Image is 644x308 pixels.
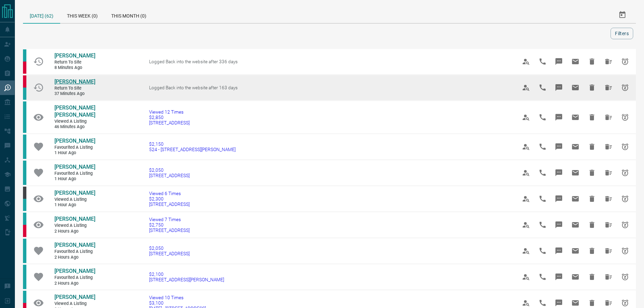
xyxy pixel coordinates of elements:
[23,49,26,62] div: condos.ca
[617,79,633,96] span: Snooze
[149,191,190,207] a: Viewed 6 Times$2,300[STREET_ADDRESS]
[23,225,26,237] div: property.ca
[23,101,26,133] div: condos.ca
[584,165,600,181] span: Hide
[149,109,190,115] span: Viewed 12 Times
[149,222,190,228] span: $2,750
[534,191,551,207] span: Call
[617,139,633,155] span: Snooze
[551,79,567,96] span: Message
[584,243,600,259] span: Hide
[54,52,95,59] span: [PERSON_NAME]
[54,145,95,150] span: Favourited a Listing
[54,176,95,182] span: 1 hour ago
[23,265,26,289] div: condos.ca
[600,269,617,285] span: Hide All from Leon Richards
[149,141,236,147] span: $2,150
[584,79,600,96] span: Hide
[534,79,551,96] span: Call
[534,109,551,125] span: Call
[149,196,190,202] span: $2,300
[551,243,567,259] span: Message
[23,75,26,88] div: property.ca
[54,202,95,208] span: 1 hour ago
[104,7,153,23] div: This Month (0)
[567,139,583,155] span: Email
[149,141,236,152] a: $2,150524 - [STREET_ADDRESS][PERSON_NAME]
[534,139,551,155] span: Call
[534,243,551,259] span: Call
[23,161,26,185] div: condos.ca
[149,147,236,152] span: 524 - [STREET_ADDRESS][PERSON_NAME]
[600,139,617,155] span: Hide All from Leon Richards
[518,217,534,233] span: View Profile
[551,269,567,285] span: Message
[617,109,633,125] span: Snooze
[584,269,600,285] span: Hide
[567,79,583,96] span: Email
[584,53,600,70] span: Hide
[518,269,534,285] span: View Profile
[54,249,95,255] span: Favourited a Listing
[54,78,95,86] a: [PERSON_NAME]
[149,173,190,178] span: [STREET_ADDRESS]
[23,88,26,100] div: condos.ca
[149,245,190,256] a: $2,050[STREET_ADDRESS]
[23,135,26,159] div: condos.ca
[54,216,95,222] span: [PERSON_NAME]
[551,191,567,207] span: Message
[617,243,633,259] span: Snooze
[23,239,26,263] div: condos.ca
[54,65,95,71] span: 8 minutes ago
[54,150,95,156] span: 1 hour ago
[518,109,534,125] span: View Profile
[567,217,583,233] span: Email
[518,243,534,259] span: View Profile
[54,52,95,60] a: [PERSON_NAME]
[617,269,633,285] span: Snooze
[54,91,95,97] span: 37 minutes ago
[534,53,551,70] span: Call
[54,138,95,144] span: [PERSON_NAME]
[23,213,26,225] div: condos.ca
[149,295,206,300] span: Viewed 10 Times
[54,104,95,118] span: [PERSON_NAME] [PERSON_NAME]
[54,216,95,223] a: [PERSON_NAME]
[54,268,95,275] a: [PERSON_NAME]
[149,85,238,90] span: Logged Back into the website after 163 days
[600,109,617,125] span: Hide All from Joao Victor Lisboa
[54,171,95,176] span: Favourited a Listing
[584,217,600,233] span: Hide
[617,217,633,233] span: Snooze
[54,294,95,300] span: [PERSON_NAME]
[617,165,633,181] span: Snooze
[54,164,95,170] span: [PERSON_NAME]
[54,223,95,229] span: Viewed a Listing
[149,167,190,173] span: $2,050
[149,167,190,178] a: $2,050[STREET_ADDRESS]
[600,165,617,181] span: Hide All from Leon Richards
[617,191,633,207] span: Snooze
[54,242,95,248] span: [PERSON_NAME]
[149,277,224,282] span: [STREET_ADDRESS][PERSON_NAME]
[551,165,567,181] span: Message
[617,53,633,70] span: Snooze
[518,139,534,155] span: View Profile
[149,251,190,256] span: [STREET_ADDRESS]
[54,281,95,286] span: 2 hours ago
[23,199,26,211] div: condos.ca
[54,78,95,85] span: [PERSON_NAME]
[149,300,206,306] span: $3,100
[551,53,567,70] span: Message
[54,138,95,145] a: [PERSON_NAME]
[149,109,190,125] a: Viewed 12 Times$2,850[STREET_ADDRESS]
[54,229,95,234] span: 2 hours ago
[54,190,95,196] span: [PERSON_NAME]
[149,115,190,120] span: $2,850
[584,109,600,125] span: Hide
[584,191,600,207] span: Hide
[149,245,190,251] span: $2,050
[149,59,238,64] span: Logged Back into the website after 336 days
[54,164,95,171] a: [PERSON_NAME]
[551,139,567,155] span: Message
